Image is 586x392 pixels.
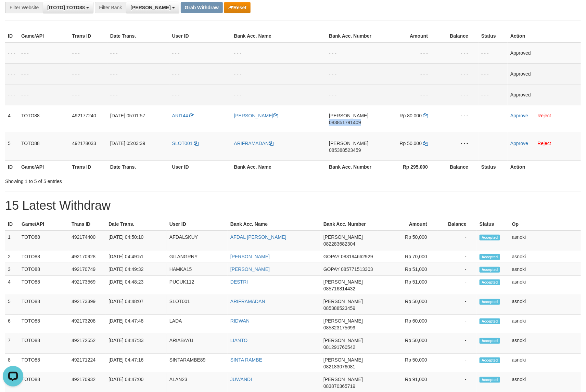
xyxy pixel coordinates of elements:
[5,84,18,105] td: - - -
[509,315,581,334] td: asnoki
[230,254,270,259] a: [PERSON_NAME]
[537,113,551,118] a: Reject
[172,113,194,118] a: ARI144
[18,84,69,105] td: - - -
[480,235,500,240] span: Accepted
[230,318,250,324] a: RIDWAN
[508,160,581,173] th: Action
[169,84,231,105] td: - - -
[323,383,355,389] span: Copy 083870365719 to clipboard
[438,30,479,42] th: Balance
[69,315,106,334] td: 492173208
[323,377,363,382] span: [PERSON_NAME]
[5,160,18,173] th: ID
[5,133,18,160] td: 5
[106,295,167,315] td: [DATE] 04:48:07
[5,42,18,64] td: - - -
[231,42,327,64] td: - - -
[509,250,581,263] td: asnoki
[19,354,69,373] td: TOTO88
[167,354,228,373] td: SINTARAMBE89
[479,84,508,105] td: - - -
[230,338,247,343] a: LIANTO
[231,30,327,42] th: Bank Acc. Name
[400,113,422,118] span: Rp 80.000
[321,218,378,231] th: Bank Acc. Number
[480,254,500,260] span: Accepted
[231,160,327,173] th: Bank Acc. Name
[130,5,170,10] span: [PERSON_NAME]
[509,231,581,250] td: asnoki
[19,250,69,263] td: TOTO88
[480,299,500,305] span: Accepted
[228,218,321,231] th: Bank Acc. Name
[230,266,270,272] a: [PERSON_NAME]
[169,30,231,42] th: User ID
[106,354,167,373] td: [DATE] 04:47:16
[18,105,69,133] td: TOTO88
[172,141,193,146] span: SLOT001
[480,377,500,383] span: Accepted
[106,218,167,231] th: Date Trans.
[167,315,228,334] td: LADA
[323,357,363,363] span: [PERSON_NAME]
[69,84,107,105] td: - - -
[69,334,106,354] td: 492172552
[326,84,377,105] td: - - -
[5,295,19,315] td: 5
[106,231,167,250] td: [DATE] 04:50:10
[19,218,69,231] th: Game/API
[234,113,278,118] a: [PERSON_NAME]
[341,266,373,272] span: Copy 085771513303 to clipboard
[479,42,508,64] td: - - -
[169,42,231,64] td: - - -
[326,160,377,173] th: Bank Acc. Number
[437,295,477,315] td: -
[480,279,500,285] span: Accepted
[323,286,355,291] span: Copy 085716814432 to clipboard
[19,231,69,250] td: TOTO88
[172,113,188,118] span: ARI144
[106,334,167,354] td: [DATE] 04:47:33
[323,234,363,240] span: [PERSON_NAME]
[69,30,107,42] th: Trans ID
[107,30,169,42] th: Date Trans.
[438,160,479,173] th: Balance
[5,218,19,231] th: ID
[69,295,106,315] td: 492173399
[378,218,437,231] th: Amount
[323,241,355,247] span: Copy 082283682304 to clipboard
[5,276,19,295] td: 4
[18,160,69,173] th: Game/API
[167,295,228,315] td: SLOT001
[323,299,363,304] span: [PERSON_NAME]
[377,63,438,84] td: - - -
[323,344,355,350] span: Copy 081291760542 to clipboard
[508,63,581,84] td: Approved
[19,295,69,315] td: TOTO88
[437,231,477,250] td: -
[169,160,231,173] th: User ID
[5,231,19,250] td: 1
[69,250,106,263] td: 492170928
[19,334,69,354] td: TOTO88
[326,63,377,84] td: - - -
[167,250,228,263] td: GILANGRNY
[438,84,479,105] td: - - -
[47,5,85,10] span: [ITOTO] TOTO88
[5,63,18,84] td: - - -
[5,2,43,13] div: Filter Website
[400,141,422,146] span: Rp 50.000
[378,315,437,334] td: Rp 60,000
[95,2,126,13] div: Filter Bank
[69,354,106,373] td: 492171224
[509,218,581,231] th: Op
[438,133,479,160] td: - - -
[5,250,19,263] td: 2
[19,263,69,276] td: TOTO88
[323,254,340,259] span: GOPAY
[126,2,179,13] button: [PERSON_NAME]
[329,113,368,118] span: [PERSON_NAME]
[110,141,145,146] span: [DATE] 05:03:39
[378,295,437,315] td: Rp 50,000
